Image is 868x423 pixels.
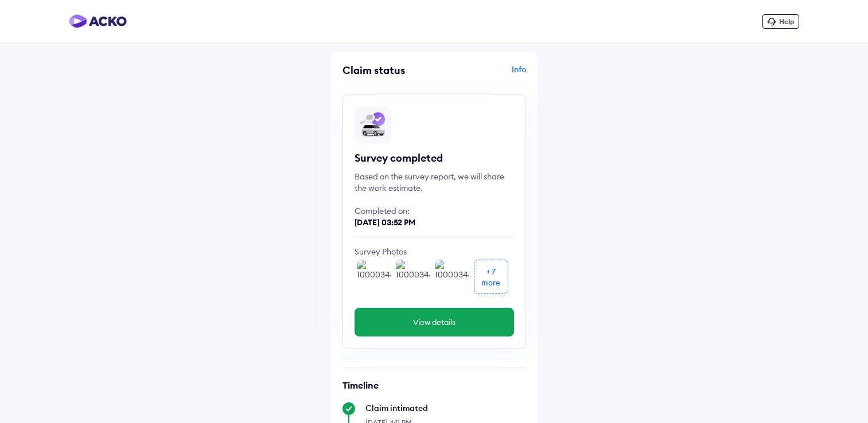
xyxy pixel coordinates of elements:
[437,64,526,85] div: Info
[342,64,431,77] div: Claim status
[486,265,496,277] div: + 7
[355,205,514,217] div: Completed on:
[355,217,514,228] div: [DATE] 03:52 PM
[342,379,526,391] h6: Timeline
[355,151,514,165] div: Survey completed
[355,171,514,194] div: Based on the survey report, we will share the work estimate.
[365,402,526,414] div: Claim intimated
[435,260,469,294] img: 1000034648.jpg
[357,260,391,294] img: 1000034646.jpg
[396,260,430,294] img: 1000034647.jpg
[779,17,794,26] span: Help
[355,308,514,336] button: View details
[69,14,127,28] img: horizontal-gradient.png
[481,277,500,288] div: more
[355,246,514,257] div: Survey Photos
